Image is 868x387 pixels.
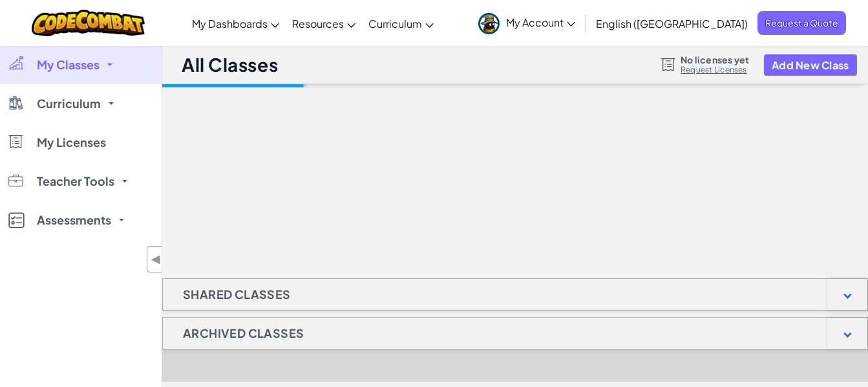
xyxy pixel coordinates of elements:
[286,6,362,41] a: Resources
[472,3,582,43] a: My Account
[37,98,101,109] span: Curriculum
[362,6,440,41] a: Curriculum
[506,16,575,29] span: My Account
[37,175,114,187] span: Teacher Tools
[478,13,500,34] img: avatar
[292,17,344,30] span: Resources
[185,6,286,41] a: My Dashboards
[596,17,748,30] span: English ([GEOGRAPHIC_DATA])
[37,137,106,148] span: My Licenses
[764,54,857,76] button: Add New Class
[757,11,846,35] a: Request a Quote
[589,6,754,41] a: English ([GEOGRAPHIC_DATA])
[182,52,278,77] h1: All Classes
[32,10,145,36] img: CodeCombat logo
[163,317,324,349] h1: Archived Classes
[37,59,100,71] span: My Classes
[192,17,268,30] span: My Dashboards
[163,278,311,311] h1: Shared Classes
[681,54,749,65] span: No licenses yet
[151,250,162,269] span: ◀
[368,17,422,30] span: Curriculum
[37,214,111,226] span: Assessments
[681,65,749,75] a: Request Licenses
